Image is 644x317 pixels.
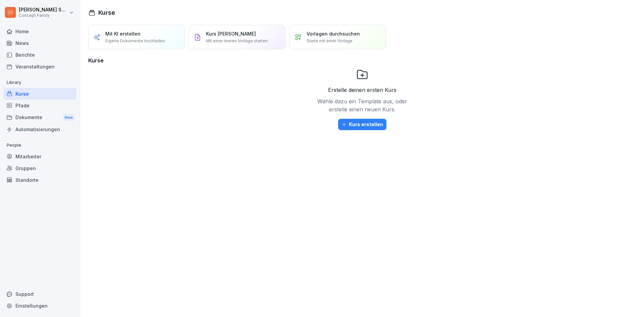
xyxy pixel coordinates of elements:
[206,30,256,37] p: Kurs [PERSON_NAME]
[98,8,115,17] h1: Kurse
[3,49,76,61] a: Berichte
[3,25,76,37] a: Home
[307,38,353,44] p: Starte mit einer Vorlage
[206,38,268,44] p: Mit einer leeren Vorlage starten
[307,30,360,37] p: Vorlagen durchsuchen
[105,38,165,44] p: Eigene Dokumente hochladen
[19,7,68,13] p: [PERSON_NAME] Schyle
[338,119,386,130] button: Kurs erstellen
[315,97,409,113] p: Wähle dazu ein Template aus, oder erstelle einen neuen Kurs.
[3,88,76,100] a: Kurse
[3,111,76,124] a: DokumenteNew
[3,140,76,151] p: People
[3,111,76,124] div: Dokumente
[3,100,76,111] a: Pfade
[328,86,396,94] p: Erstelle deinen ersten Kurs
[19,13,68,18] p: Concept Family
[105,30,141,37] p: Mit KI erstellen
[3,162,76,174] a: Gruppen
[341,121,383,128] div: Kurs erstellen
[3,37,76,49] a: News
[3,288,76,300] div: Support
[3,174,76,186] a: Standorte
[3,151,76,162] a: Mitarbeiter
[3,300,76,312] a: Einstellungen
[3,123,76,135] a: Automatisierungen
[88,56,636,64] h3: Kurse
[3,61,76,72] a: Veranstaltungen
[3,77,76,88] p: Library
[63,114,74,121] div: New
